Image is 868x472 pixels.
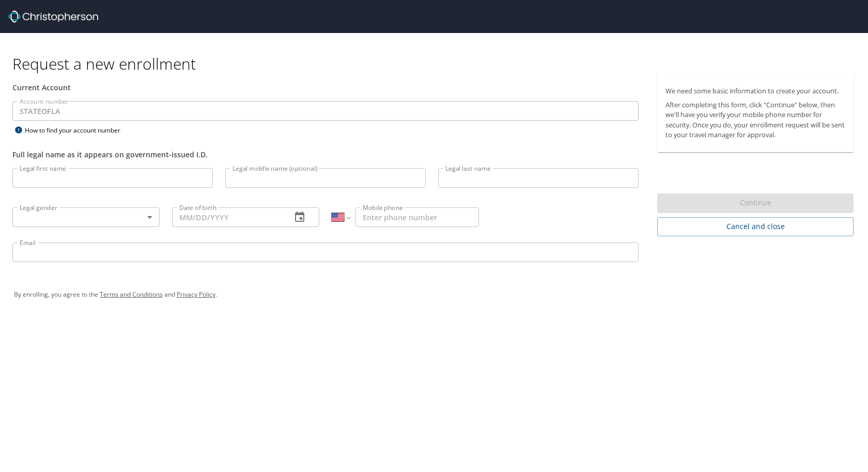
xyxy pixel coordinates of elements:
[12,54,862,74] h1: Request a new enrollment
[665,100,845,140] p: After completing this form, click "Continue" below, then we'll have you verify your mobile phone ...
[14,282,854,307] div: By enrolling, you agree to the and .
[665,220,845,233] span: Cancel and close
[657,217,854,236] button: Cancel and close
[172,207,283,227] input: MM/DD/YYYY
[100,290,163,299] a: Terms and Conditions
[12,124,142,137] div: How to find your account number
[355,207,479,227] input: Enter phone number
[665,86,845,96] p: We need some basic information to create your account.
[12,149,639,160] div: Full legal name as it appears on government-issued I.D.
[177,290,215,299] a: Privacy Policy
[12,82,639,93] div: Current Account
[8,10,98,23] img: cbt logo
[12,207,160,227] div: ​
